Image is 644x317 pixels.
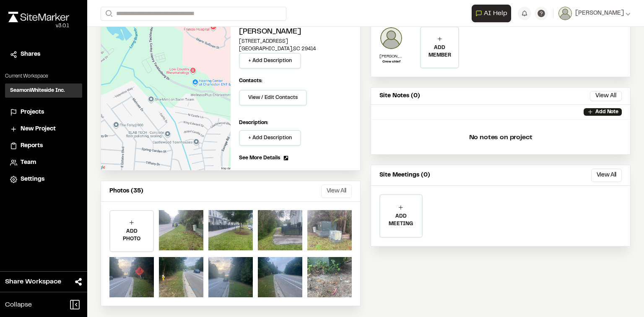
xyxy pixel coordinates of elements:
button: View / Edit Contacts [239,90,307,106]
a: Shares [10,50,77,59]
button: Open AI Assistant [472,5,511,22]
p: [STREET_ADDRESS] [239,38,352,45]
button: View All [590,91,622,101]
p: ADD PHOTO [110,228,153,243]
p: Site Notes (0) [379,91,420,101]
a: New Project [10,125,77,134]
button: View All [591,169,622,182]
span: AI Help [484,8,507,18]
span: Projects [21,108,44,117]
p: Crew chief [379,60,403,65]
p: [GEOGRAPHIC_DATA] , SC 29414 [239,45,352,53]
div: Open AI Assistant [472,5,514,22]
p: Current Workspace [5,73,82,80]
button: + Add Description [239,130,301,146]
span: Team [21,158,36,167]
span: See More Details [239,154,280,162]
p: ADD MEMBER [421,44,458,59]
a: Projects [10,108,77,117]
span: Settings [21,175,44,184]
p: No notes on project [378,124,623,151]
p: Description: [239,119,352,127]
p: Contacts: [239,77,262,85]
h3: SeamonWhiteside Inc. [10,87,65,94]
span: [PERSON_NAME] [575,9,624,18]
a: Team [10,158,77,167]
span: Collapse [5,300,32,310]
a: Settings [10,175,77,184]
img: Tyler Foutz [379,26,403,50]
p: Photos (35) [109,187,143,196]
p: ADD MEETING [380,213,422,228]
button: View All [321,184,352,198]
a: Reports [10,141,77,151]
span: Reports [21,141,43,151]
img: User [558,7,572,20]
h2: [PERSON_NAME] [239,26,352,38]
p: Add Note [595,108,618,116]
span: Share Workspace [5,277,61,287]
button: + Add Description [239,53,301,69]
div: Oh geez...please don't... [8,22,69,30]
button: Search [101,7,116,21]
span: Shares [21,50,40,59]
span: New Project [21,125,56,134]
p: Site Meetings (0) [379,171,430,180]
img: rebrand.png [8,12,69,22]
button: [PERSON_NAME] [558,7,631,20]
p: [PERSON_NAME] [379,53,403,60]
